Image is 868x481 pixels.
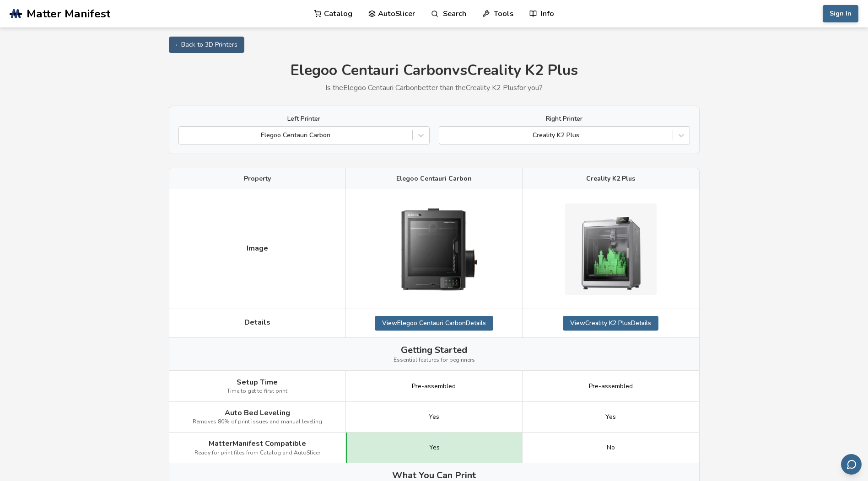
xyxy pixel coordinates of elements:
[823,5,858,22] button: Sign In
[244,318,270,326] span: Details
[392,470,476,481] span: What You Can Print
[227,388,287,395] span: Time to get to first print
[439,115,690,123] label: Right Printer
[396,175,472,182] span: Elegoo Centauri Carbon
[605,413,616,421] span: Yes
[563,316,658,331] a: ViewCreality K2 PlusDetails
[225,409,290,417] span: Auto Bed Leveling
[444,132,446,139] input: Creality K2 Plus
[244,175,271,182] span: Property
[429,444,440,451] span: Yes
[388,196,480,301] img: Elegoo Centauri Carbon
[586,175,635,182] span: Creality K2 Plus
[183,132,185,139] input: Elegoo Centauri Carbon
[429,413,439,421] span: Yes
[237,378,278,386] span: Setup Time
[589,383,633,390] span: Pre-assembled
[169,62,700,79] h1: Elegoo Centauri Carbon vs Creality K2 Plus
[375,316,493,331] a: ViewElegoo Centauri CarbonDetails
[209,439,306,448] span: MatterManifest Compatible
[169,84,700,92] p: Is the Elegoo Centauri Carbon better than the Creality K2 Plus for you?
[194,450,320,456] span: Ready for print files from Catalog and AutoSlicer
[841,454,862,475] button: Send feedback via email
[607,444,615,451] span: No
[412,383,456,390] span: Pre-assembled
[565,203,657,295] img: Creality K2 Plus
[401,345,467,355] span: Getting Started
[27,7,110,20] span: Matter Manifest
[193,419,322,425] span: Removes 80% of print issues and manual leveling
[394,357,475,363] span: Essential features for beginners
[178,115,430,123] label: Left Printer
[169,37,244,53] a: ← Back to 3D Printers
[247,244,268,252] span: Image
